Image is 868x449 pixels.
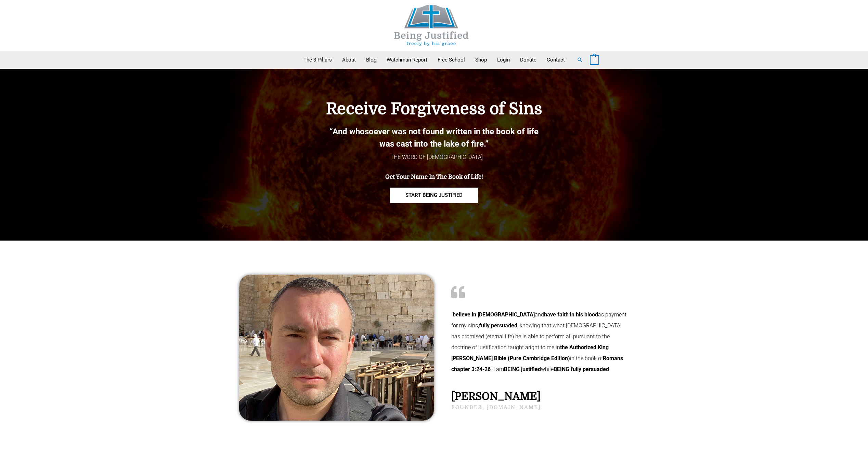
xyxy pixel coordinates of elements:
[451,309,629,375] p: I and as payment for my sins, , knowing that what [DEMOGRAPHIC_DATA] has promised (eternal life) ...
[590,57,599,63] a: View Shopping Cart, empty
[290,174,578,180] h4: Get Your Name In The Book of Life!
[432,51,470,68] a: Free School
[593,57,596,63] span: 0
[453,311,535,318] b: believe in [DEMOGRAPHIC_DATA]
[451,344,609,362] b: the Authorized King [PERSON_NAME] Bible (Pure Cambridge Edition)
[298,51,570,68] nav: Primary Site Navigation
[544,311,598,318] b: have faith in his blood
[405,193,463,198] span: START BEING JUSTIFIED
[504,366,541,372] b: BEING justified
[554,366,609,372] b: BEING fully persuaded
[451,391,629,402] h2: [PERSON_NAME]
[479,322,517,329] b: fully persuaded
[337,51,361,68] a: About
[451,405,629,410] h2: founder, [DOMAIN_NAME]
[381,51,432,68] a: Watchman Report
[298,51,337,68] a: The 3 Pillars
[542,51,570,68] a: Contact
[361,51,381,68] a: Blog
[290,99,578,119] h4: Receive Forgiveness of Sins
[329,127,539,149] b: “And whosoever was not found written in the book of life was cast into the lake of fire.”
[492,51,515,68] a: Login
[390,188,478,203] a: START BEING JUSTIFIED
[515,51,542,68] a: Donate
[386,154,483,160] span: – THE WORD OF [DEMOGRAPHIC_DATA]
[470,51,492,68] a: Shop
[451,355,623,372] b: Romans chapter 3:24-26
[380,5,483,46] img: Being Justified
[577,57,583,63] a: Search button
